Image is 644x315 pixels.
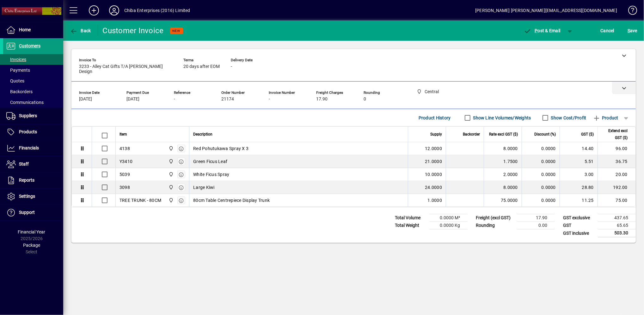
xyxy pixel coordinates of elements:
[124,5,190,15] div: Chiba Enterprises (2016) Limited
[598,168,635,181] td: 20.00
[84,5,104,16] button: Add
[193,184,215,191] span: Large Kiwi
[416,112,453,124] button: Product History
[120,197,161,203] div: TREE TRUNK - 80CM
[6,100,44,105] span: Communications
[598,222,636,229] td: 65.65
[19,210,35,215] span: Support
[598,194,635,207] td: 75.00
[425,184,442,191] span: 24.0000
[560,155,598,168] td: 5.51
[560,181,598,194] td: 28.80
[473,222,517,229] td: Rounding
[419,113,451,123] span: Product History
[560,229,598,237] td: GST inclusive
[522,168,560,181] td: 0.0000
[598,214,636,222] td: 437.65
[173,29,181,33] span: NEW
[167,197,174,204] span: Central
[590,112,622,124] button: Product
[3,54,63,65] a: Invoices
[472,115,531,121] label: Show Line Volumes/Weights
[560,194,598,207] td: 11.25
[524,28,561,33] span: ost & Email
[120,145,130,152] div: 4138
[425,145,442,152] span: 12.0000
[598,142,635,155] td: 96.00
[120,184,130,191] div: 3098
[120,158,132,165] div: Y3410
[120,171,130,178] div: 5039
[488,158,518,165] div: 1.7500
[521,25,564,36] button: Post & Email
[517,214,555,222] td: 17.90
[489,131,518,138] span: Rate excl GST ($)
[6,57,26,62] span: Invoices
[193,158,227,165] span: Green Ficus Leaf
[167,158,174,165] span: Central
[623,1,636,22] a: Knowledge Base
[19,43,40,48] span: Customers
[70,28,91,33] span: Back
[425,158,442,165] span: 21.0000
[488,145,518,152] div: 8.0000
[193,197,270,203] span: 80cm Table Centrepiece Display Trunk
[3,205,63,221] a: Support
[19,27,31,32] span: Home
[18,229,46,234] span: Financial Year
[3,173,63,188] a: Reports
[601,26,615,36] span: Cancel
[3,189,63,204] a: Settings
[430,222,468,229] td: 0.0000 Kg
[560,142,598,155] td: 14.40
[193,131,212,138] span: Description
[104,5,124,16] button: Profile
[19,129,37,134] span: Products
[593,113,618,123] span: Product
[560,214,598,222] td: GST exclusive
[581,131,594,138] span: GST ($)
[522,194,560,207] td: 0.0000
[392,214,430,222] td: Total Volume
[522,181,560,194] td: 0.0000
[3,140,63,156] a: Financials
[63,25,98,36] app-page-header-button: Back
[103,26,164,36] div: Customer Invoice
[19,113,37,118] span: Suppliers
[3,86,63,97] a: Backorders
[167,171,174,178] span: Central
[430,131,442,138] span: Supply
[19,145,39,150] span: Financials
[6,78,24,83] span: Quotes
[364,97,366,102] span: 0
[560,168,598,181] td: 3.00
[475,5,617,15] div: [PERSON_NAME] [PERSON_NAME][EMAIL_ADDRESS][DOMAIN_NAME]
[425,171,442,178] span: 10.0000
[560,222,598,229] td: GST
[598,229,636,237] td: 503.30
[3,97,63,108] a: Communications
[23,243,40,248] span: Package
[68,25,93,36] button: Back
[534,131,556,138] span: Discount (%)
[19,194,35,199] span: Settings
[488,171,518,178] div: 2.0000
[428,197,442,203] span: 1.0000
[392,222,430,229] td: Total Weight
[626,25,639,36] button: Save
[120,131,127,138] span: Item
[167,184,174,191] span: Central
[79,64,174,74] span: 3233 - Alley Cat Gifts T/A [PERSON_NAME] Design
[3,76,63,86] a: Quotes
[488,184,518,191] div: 8.0000
[221,97,234,102] span: 21174
[3,65,63,76] a: Payments
[598,155,635,168] td: 36.75
[3,156,63,172] a: Staff
[517,222,555,229] td: 0.00
[535,28,538,33] span: P
[19,178,34,183] span: Reports
[316,97,328,102] span: 17.90
[628,28,630,33] span: S
[602,127,628,141] span: Extend excl GST ($)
